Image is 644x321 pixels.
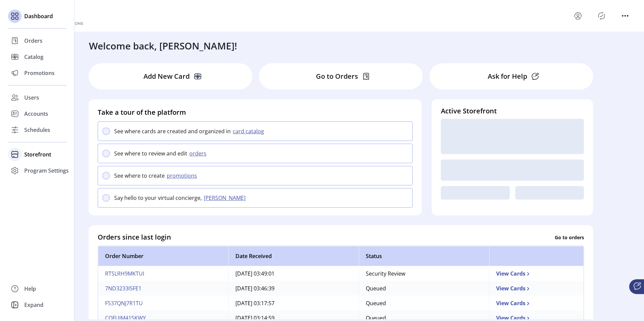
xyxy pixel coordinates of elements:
[573,10,583,21] button: menu
[24,150,51,158] span: Storefront
[202,194,250,202] button: [PERSON_NAME]
[620,10,631,21] button: menu
[359,246,489,266] th: Status
[596,10,607,21] button: Publisher Panel
[24,12,53,20] span: Dashboard
[24,53,43,61] span: Catalog
[228,281,359,296] td: [DATE] 03:46:39
[98,107,413,117] h4: Take a tour of the platform
[231,127,268,135] button: card catalog
[89,39,237,53] h3: Welcome back, [PERSON_NAME]!
[24,301,43,309] span: Expand
[359,296,489,311] td: Queued
[24,69,55,77] span: Promotions
[24,37,42,45] span: Orders
[488,71,527,81] p: Ask for Help
[24,94,39,102] span: Users
[441,106,584,116] h4: Active Storefront
[143,71,190,81] p: Add New Card
[489,296,584,311] td: View Cards
[24,285,36,293] span: Help
[555,234,584,241] p: Go to orders
[114,172,165,180] p: See where to create
[489,281,584,296] td: View Cards
[98,281,228,296] td: 7ND3233I5FE1
[98,266,228,281] td: RTSLRH9MKTUI
[24,110,48,118] span: Accounts
[187,149,211,157] button: orders
[359,281,489,296] td: Queued
[489,266,584,281] td: View Cards
[316,71,358,81] p: Go to Orders
[228,296,359,311] td: [DATE] 03:17:57
[114,149,187,157] p: See where to review and edit
[98,232,171,242] h4: Orders since last login
[114,194,202,202] p: Say hello to your virtual concierge,
[98,246,228,266] th: Order Number
[359,266,489,281] td: Security Review
[24,126,50,134] span: Schedules
[114,127,231,135] p: See where cards are created and organized in
[98,296,228,311] td: F537QNJ7R1TU
[228,266,359,281] td: [DATE] 03:49:01
[24,167,69,175] span: Program Settings
[228,246,359,266] th: Date Received
[165,172,201,180] button: promotions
